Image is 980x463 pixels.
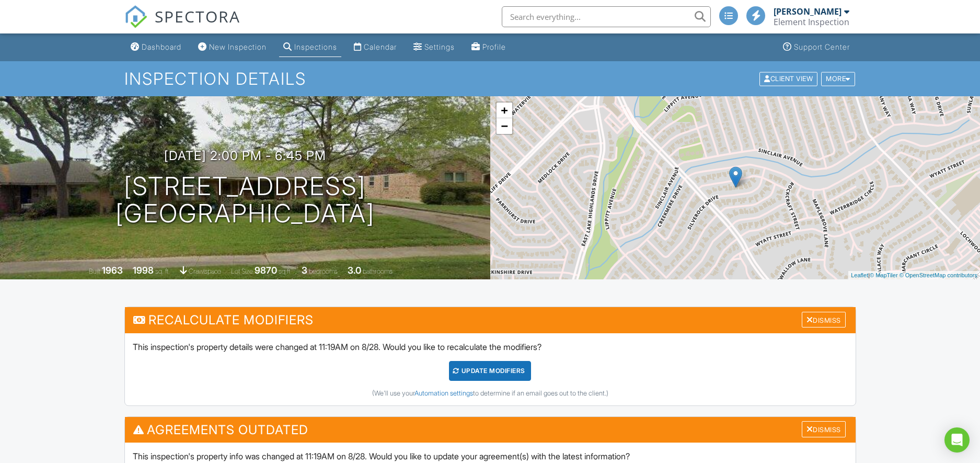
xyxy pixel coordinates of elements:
a: Dashboard [126,38,186,57]
img: The Best Home Inspection Software - Spectora [124,5,147,28]
div: 9870 [255,265,277,276]
h1: Inspection Details [124,70,856,88]
div: UPDATE Modifiers [449,361,531,381]
div: [PERSON_NAME] [774,6,841,17]
a: © OpenStreetMap contributors [900,272,977,278]
div: Dismiss [802,312,846,328]
span: SPECTORA [155,5,240,27]
span: sq. ft. [155,267,170,275]
div: 1998 [133,265,154,276]
h3: Recalculate Modifiers [125,307,856,333]
div: Client View [759,72,817,86]
h1: [STREET_ADDRESS] [GEOGRAPHIC_DATA] [116,173,375,228]
a: Support Center [779,38,854,57]
div: Dismiss [802,421,846,437]
div: Element Inspection [774,17,849,27]
div: New Inspection [209,42,267,51]
h3: Agreements Outdated [125,417,856,443]
div: 3.0 [348,265,361,276]
a: Leaflet [851,272,868,278]
div: (We'll use your to determine if an email goes out to the client.) [133,389,848,398]
div: Calendar [364,42,397,51]
a: Automation settings [414,389,473,397]
div: Inspections [294,42,337,51]
div: Support Center [794,42,850,51]
a: Client View [758,74,820,82]
a: Zoom out [497,118,512,134]
div: | [848,271,980,280]
a: SPECTORA [124,14,240,36]
div: Settings [424,42,455,51]
input: Search everything... [502,6,711,27]
a: Settings [409,38,459,57]
div: Dashboard [142,42,181,51]
a: Profile [467,38,510,57]
div: Open Intercom Messenger [944,427,970,453]
a: Inspections [279,38,341,57]
a: Zoom in [497,103,512,118]
span: sq.ft. [279,267,292,275]
a: © MapTiler [870,272,898,278]
span: bedrooms [309,267,338,275]
div: More [821,72,855,86]
span: crawlspace [189,267,221,275]
span: Lot Size [231,267,253,275]
div: 1963 [102,265,123,276]
a: New Inspection [194,38,271,57]
div: 3 [302,265,307,276]
span: bathrooms [363,267,393,275]
a: Calendar [350,38,401,57]
span: Built [89,267,100,275]
div: This inspection's property details were changed at 11:19AM on 8/28. Would you like to recalculate... [125,333,856,405]
div: Profile [482,42,506,51]
h3: [DATE] 2:00 pm - 6:45 pm [164,149,326,163]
